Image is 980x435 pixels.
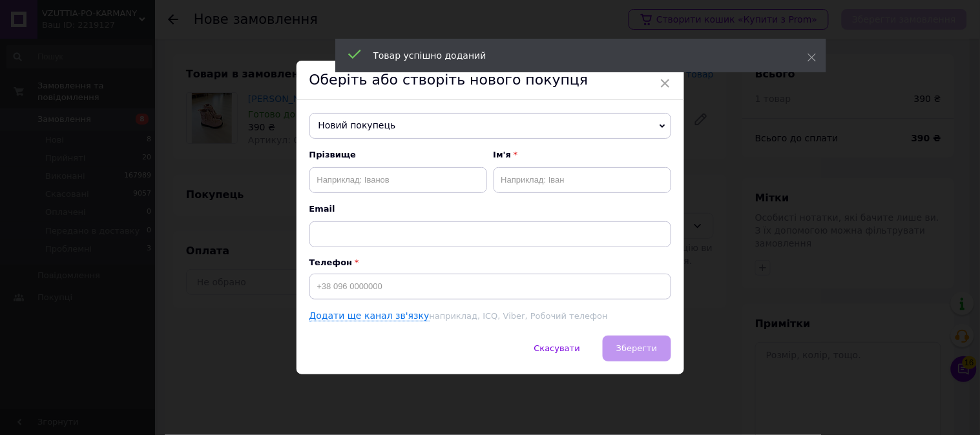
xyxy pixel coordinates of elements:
div: Оберіть або створіть нового покупця [297,61,684,100]
span: Ім'я [494,149,671,161]
p: Телефон [309,258,671,267]
span: Email [309,203,671,215]
span: наприклад, ICQ, Viber, Робочий телефон [430,311,608,321]
span: × [660,72,671,94]
span: Новий покупець [309,113,671,139]
input: Наприклад: Іванов [309,167,487,193]
input: +38 096 0000000 [309,274,671,299]
button: Скасувати [521,336,594,361]
a: Додати ще канал зв'язку [309,310,430,321]
div: Товар успішно доданий [373,49,775,62]
input: Наприклад: Іван [494,167,671,193]
span: Скасувати [534,343,580,353]
span: Прізвище [309,149,487,161]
